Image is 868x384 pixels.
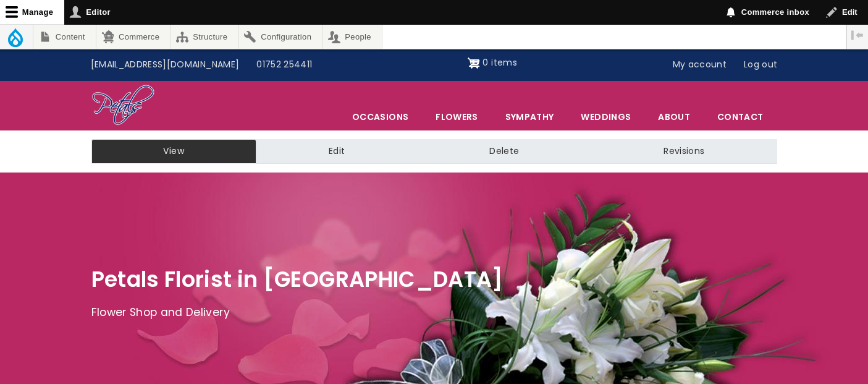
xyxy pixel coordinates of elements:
a: 01752 254411 [248,53,321,77]
a: Edit [256,139,417,164]
a: Content [33,25,96,49]
a: Delete [417,139,591,164]
a: People [323,25,382,49]
a: Commerce [96,25,170,49]
a: Configuration [239,25,322,49]
a: Shopping cart 0 items [468,53,517,73]
a: Flowers [423,104,491,130]
a: Revisions [591,139,777,164]
a: View [91,139,256,164]
img: Home [91,84,155,127]
span: Petals Florist in [GEOGRAPHIC_DATA] [91,264,504,294]
span: 0 items [482,56,516,69]
button: Vertical orientation [847,25,868,46]
a: Log out [735,53,786,77]
a: Contact [704,104,776,130]
span: Occasions [339,104,421,130]
p: Flower Shop and Delivery [91,304,777,322]
a: About [645,104,703,130]
a: [EMAIL_ADDRESS][DOMAIN_NAME] [82,53,248,77]
span: Weddings [568,104,644,130]
a: Sympathy [492,104,567,130]
nav: Tabs [82,139,786,164]
img: Shopping cart [468,53,480,73]
a: My account [664,53,736,77]
a: Structure [171,25,238,49]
